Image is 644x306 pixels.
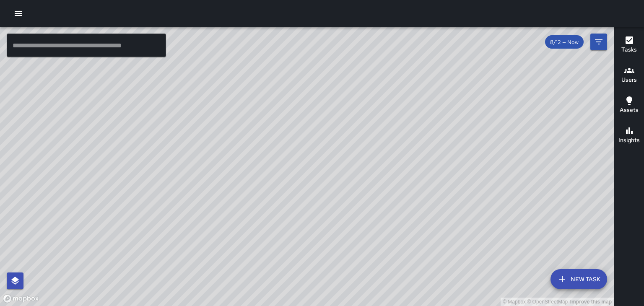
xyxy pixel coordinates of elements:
h6: Users [621,75,637,85]
button: Tasks [614,30,644,60]
button: Users [614,60,644,91]
button: Assets [614,91,644,121]
button: New Task [551,269,607,289]
h6: Insights [618,136,640,145]
h6: Tasks [621,45,637,54]
button: Filters [590,34,607,50]
button: Insights [614,121,644,151]
span: 8/12 — Now [545,39,584,46]
h6: Assets [620,106,639,115]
